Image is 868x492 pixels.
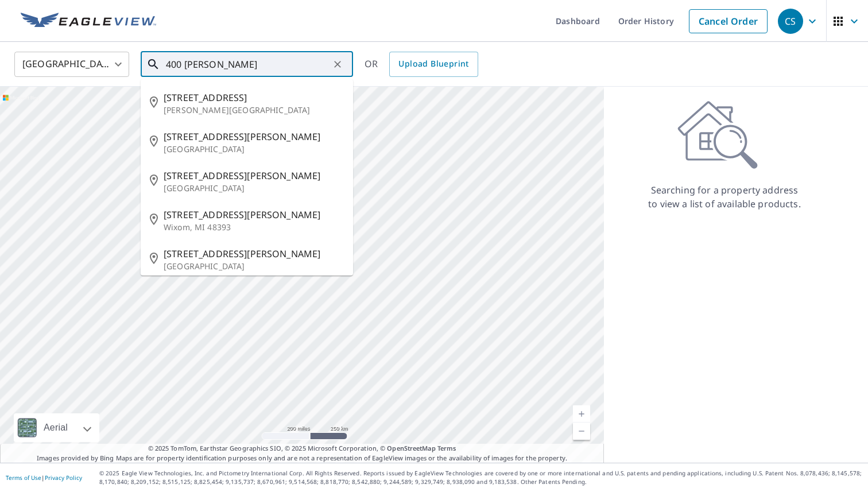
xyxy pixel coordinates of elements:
div: Aerial [40,413,71,442]
div: [GEOGRAPHIC_DATA] [14,48,129,80]
a: Current Level 5, Zoom In [573,405,590,423]
span: © 2025 TomTom, Earthstar Geographics SIO, © 2025 Microsoft Corporation, © [148,444,456,454]
span: [STREET_ADDRESS][PERSON_NAME] [164,247,344,261]
img: EV Logo [21,13,156,30]
p: [PERSON_NAME][GEOGRAPHIC_DATA] [164,104,344,116]
p: Wixom, MI 48393 [164,222,344,233]
button: Clear [330,56,346,72]
div: OR [365,52,478,77]
p: [GEOGRAPHIC_DATA] [164,183,344,194]
a: Privacy Policy [45,474,82,482]
p: [GEOGRAPHIC_DATA] [164,144,344,155]
span: [STREET_ADDRESS][PERSON_NAME] [164,169,344,183]
a: Cancel Order [689,9,768,33]
span: [STREET_ADDRESS][PERSON_NAME] [164,130,344,144]
a: Terms [437,444,456,452]
input: Search by address or latitude-longitude [166,48,330,80]
a: Terms of Use [6,474,41,482]
a: Current Level 5, Zoom Out [573,423,590,440]
span: [STREET_ADDRESS] [164,91,344,104]
div: CS [778,9,803,34]
span: Upload Blueprint [398,57,468,71]
div: Aerial [14,413,99,442]
a: OpenStreetMap [387,444,435,452]
p: Searching for a property address to view a list of available products. [648,183,801,211]
p: [GEOGRAPHIC_DATA] [164,261,344,272]
p: | [6,474,82,481]
a: Upload Blueprint [389,52,478,77]
p: © 2025 Eagle View Technologies, Inc. and Pictometry International Corp. All Rights Reserved. Repo... [99,469,862,486]
span: [STREET_ADDRESS][PERSON_NAME] [164,208,344,222]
